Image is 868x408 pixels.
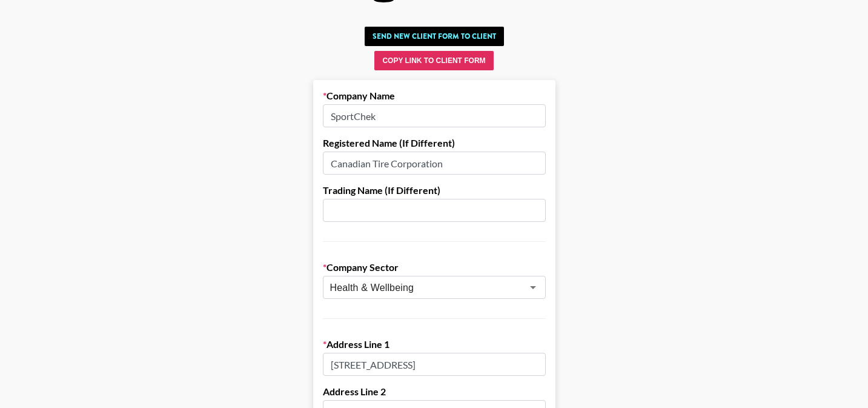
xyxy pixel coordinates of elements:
label: Company Sector [323,261,546,273]
button: Open [525,279,542,296]
button: Send New Client Form to Client [365,27,504,46]
label: Address Line 2 [323,386,546,398]
label: Company Name [323,90,546,102]
label: Trading Name (If Different) [323,184,546,196]
button: Copy Link to Client Form [374,51,493,70]
label: Registered Name (If Different) [323,137,546,149]
label: Address Line 1 [323,338,546,350]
